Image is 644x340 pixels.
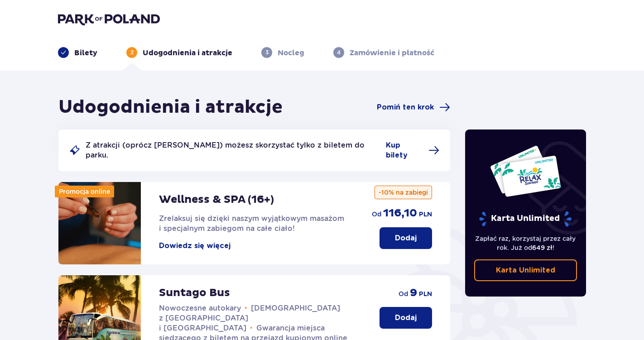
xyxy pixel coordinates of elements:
h1: Udogodnienia i atrakcje [58,96,283,119]
p: -10% na zabiegi [375,186,432,199]
p: Karta Unlimited [478,211,572,227]
span: • [250,324,253,333]
p: Bilety [74,48,97,58]
span: • [245,304,247,313]
p: 4 [337,48,341,57]
span: od [372,210,381,219]
span: 116,10 [383,206,417,220]
span: PLN [419,290,432,299]
button: Dowiedz się więcej [159,241,231,251]
button: Dodaj [380,307,432,329]
span: 9 [410,286,417,300]
p: Udogodnienia i atrakcje [143,48,232,58]
p: Karta Unlimited [496,265,555,275]
span: Zrelaksuj się dzięki naszym wyjątkowym masażom i specjalnym zabiegom na całe ciało! [159,214,344,233]
div: 2Udogodnienia i atrakcje [126,47,232,58]
span: Nowoczesne autokary [159,304,241,312]
span: Pomiń ten krok [377,102,434,112]
div: Bilety [58,47,97,58]
p: Suntago Bus [159,286,230,300]
span: PLN [419,210,432,219]
span: 649 zł [532,244,553,251]
p: Z atrakcji (oprócz [PERSON_NAME]) możesz skorzystać tylko z biletem do parku. [86,140,380,160]
p: Zamówienie i płatność [350,48,434,58]
button: Dodaj [380,227,432,249]
a: Pomiń ten krok [377,102,450,113]
div: Promocja online [55,186,114,197]
p: 3 [265,48,269,57]
a: Karta Unlimited [474,259,577,281]
div: 3Nocleg [261,47,304,58]
div: 4Zamówienie i płatność [333,47,434,58]
p: Nocleg [278,48,304,58]
p: Dodaj [395,313,417,323]
a: Kup bilety [386,140,439,160]
p: 2 [130,48,134,57]
span: od [399,289,408,298]
p: Zapłać raz, korzystaj przez cały rok. Już od ! [474,234,577,252]
p: Dodaj [395,233,417,243]
span: Kup bilety [386,140,423,160]
img: attraction [58,182,141,264]
span: [DEMOGRAPHIC_DATA] z [GEOGRAPHIC_DATA] i [GEOGRAPHIC_DATA] [159,304,340,332]
p: Wellness & SPA (16+) [159,193,274,206]
img: Park of Poland logo [58,13,160,25]
img: Dwie karty całoroczne do Suntago z napisem 'UNLIMITED RELAX', na białym tle z tropikalnymi liśćmi... [490,145,562,197]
